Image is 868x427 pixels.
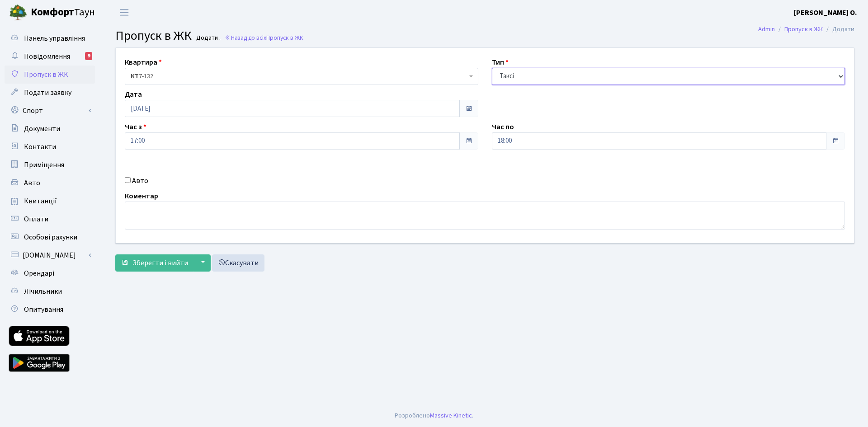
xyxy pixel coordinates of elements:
[9,4,27,22] img: logo.png
[31,5,95,20] span: Таун
[24,124,60,134] span: Документи
[24,88,71,98] span: Подати заявку
[5,210,95,228] a: Оплати
[131,72,467,81] span: <b>КТ</b>&nbsp;&nbsp;&nbsp;&nbsp;7-132
[758,24,775,34] a: Admin
[113,5,136,20] button: Переключити навігацію
[5,192,95,210] a: Квитанції
[5,29,95,47] a: Панель управління
[24,178,40,188] span: Авто
[5,228,95,246] a: Особові рахунки
[24,196,57,206] span: Квитанції
[125,68,478,85] span: <b>КТ</b>&nbsp;&nbsp;&nbsp;&nbsp;7-132
[131,72,139,81] b: КТ
[24,286,62,296] span: Лічильники
[24,33,85,43] span: Панель управління
[115,27,192,45] span: Пропуск в ЖК
[132,175,148,186] label: Авто
[492,122,514,132] label: Час по
[5,66,95,84] a: Пропуск в ЖК
[784,24,823,34] a: Пропуск в ЖК
[266,33,303,42] span: Пропуск в ЖК
[5,84,95,102] a: Подати заявку
[5,102,95,120] a: Спорт
[125,122,146,132] label: Час з
[85,52,92,60] div: 9
[31,5,74,19] b: Комфорт
[125,191,158,202] label: Коментар
[5,138,95,156] a: Контакти
[24,232,77,242] span: Особові рахунки
[132,258,188,268] span: Зберегти і вийти
[430,411,472,420] a: Massive Kinetic
[5,47,95,66] a: Повідомлення9
[5,120,95,138] a: Документи
[794,7,857,18] a: [PERSON_NAME] О.
[5,246,95,264] a: [DOMAIN_NAME]
[492,57,509,68] label: Тип
[24,160,64,170] span: Приміщення
[5,174,95,192] a: Авто
[194,34,221,42] small: Додати .
[24,142,56,152] span: Контакти
[24,214,48,224] span: Оплати
[5,156,95,174] a: Приміщення
[125,57,162,68] label: Квартира
[5,264,95,282] a: Орендарі
[745,20,868,39] nav: breadcrumb
[24,268,54,278] span: Орендарі
[115,254,194,272] button: Зберегти і вийти
[212,254,264,272] a: Скасувати
[125,89,142,100] label: Дата
[24,305,63,314] span: Опитування
[225,33,303,42] a: Назад до всіхПропуск в ЖК
[794,8,857,18] b: [PERSON_NAME] О.
[823,24,854,34] li: Додати
[24,70,68,80] span: Пропуск в ЖК
[5,300,95,319] a: Опитування
[24,52,70,61] span: Повідомлення
[395,411,473,421] div: Розроблено .
[5,282,95,300] a: Лічильники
